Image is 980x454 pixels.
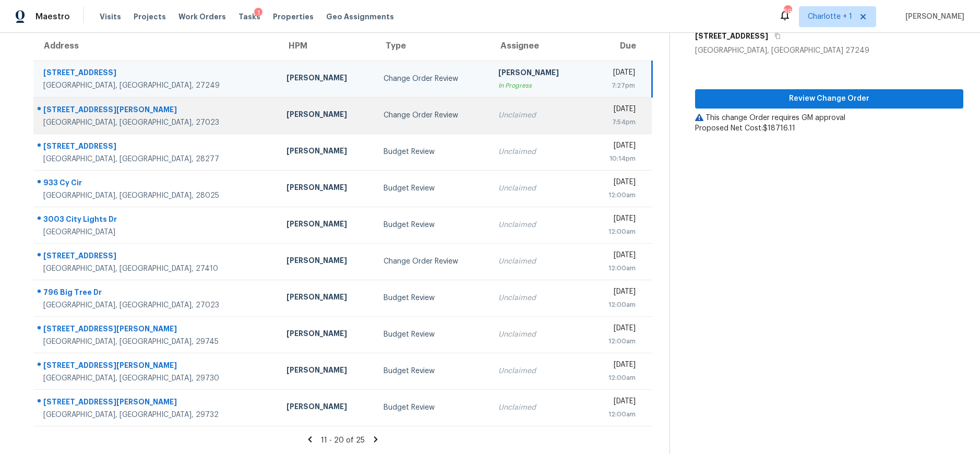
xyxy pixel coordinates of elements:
[43,397,270,410] div: [STREET_ADDRESS][PERSON_NAME]
[43,227,270,237] div: [GEOGRAPHIC_DATA]
[595,286,636,300] div: [DATE]
[43,104,270,117] div: [STREET_ADDRESS][PERSON_NAME]
[134,11,166,22] span: Projects
[35,11,70,22] span: Maestro
[43,67,270,80] div: [STREET_ADDRESS]
[384,293,482,303] div: Budget Review
[238,13,260,20] span: Tasks
[286,109,367,122] div: [PERSON_NAME]
[43,264,270,274] div: [GEOGRAPHIC_DATA], [GEOGRAPHIC_DATA], 27410
[595,336,636,347] div: 12:00am
[595,300,636,310] div: 12:00am
[43,177,270,190] div: 933 Cy Cir
[286,219,367,232] div: [PERSON_NAME]
[43,80,270,91] div: [GEOGRAPHIC_DATA], [GEOGRAPHIC_DATA], 27249
[43,360,270,373] div: [STREET_ADDRESS][PERSON_NAME]
[178,11,226,22] span: Work Orders
[43,373,270,384] div: [GEOGRAPHIC_DATA], [GEOGRAPHIC_DATA], 29730
[100,11,121,22] span: Visits
[595,323,636,336] div: [DATE]
[384,74,482,84] div: Change Order Review
[808,11,852,22] span: Charlotte + 1
[768,27,782,45] button: Copy Address
[901,11,964,22] span: [PERSON_NAME]
[375,31,490,61] th: Type
[43,141,270,154] div: [STREET_ADDRESS]
[595,153,636,164] div: 10:14pm
[278,31,375,61] th: HPM
[43,190,270,201] div: [GEOGRAPHIC_DATA], [GEOGRAPHIC_DATA], 28025
[384,402,482,413] div: Budget Review
[384,220,482,230] div: Budget Review
[498,80,579,91] div: In Progress
[43,250,270,264] div: [STREET_ADDRESS]
[384,329,482,340] div: Budget Review
[595,373,636,383] div: 12:00am
[254,8,262,18] div: 1
[43,214,270,227] div: 3003 City Lights Dr
[384,147,482,157] div: Budget Review
[498,293,579,303] div: Unclaimed
[587,31,652,61] th: Due
[595,190,636,200] div: 12:00am
[695,31,768,41] h5: [STREET_ADDRESS]
[43,287,270,300] div: 796 Big Tree Dr
[33,31,278,61] th: Address
[695,113,963,123] div: This change Order requires GM approval
[703,92,955,105] span: Review Change Order
[286,73,367,86] div: [PERSON_NAME]
[43,410,270,420] div: [GEOGRAPHIC_DATA], [GEOGRAPHIC_DATA], 29732
[595,409,636,420] div: 12:00am
[595,226,636,237] div: 12:00am
[695,89,963,109] button: Review Change Order
[595,250,636,263] div: [DATE]
[273,11,314,22] span: Properties
[384,366,482,376] div: Budget Review
[43,117,270,128] div: [GEOGRAPHIC_DATA], [GEOGRAPHIC_DATA], 27023
[490,31,587,61] th: Assignee
[498,402,579,413] div: Unclaimed
[498,256,579,267] div: Unclaimed
[595,80,635,91] div: 7:27pm
[286,401,367,414] div: [PERSON_NAME]
[286,146,367,159] div: [PERSON_NAME]
[595,263,636,273] div: 12:00am
[321,437,365,444] span: 11 - 20 of 25
[784,6,791,17] div: 59
[286,182,367,195] div: [PERSON_NAME]
[286,292,367,305] div: [PERSON_NAME]
[498,147,579,157] div: Unclaimed
[695,123,963,134] div: Proposed Net Cost: $18716.11
[286,365,367,378] div: [PERSON_NAME]
[498,329,579,340] div: Unclaimed
[498,110,579,121] div: Unclaimed
[286,328,367,341] div: [PERSON_NAME]
[595,67,635,80] div: [DATE]
[43,154,270,164] div: [GEOGRAPHIC_DATA], [GEOGRAPHIC_DATA], 28277
[595,396,636,409] div: [DATE]
[595,140,636,153] div: [DATE]
[384,256,482,267] div: Change Order Review
[498,220,579,230] div: Unclaimed
[595,177,636,190] div: [DATE]
[43,324,270,337] div: [STREET_ADDRESS][PERSON_NAME]
[595,104,636,117] div: [DATE]
[498,366,579,376] div: Unclaimed
[695,45,963,56] div: [GEOGRAPHIC_DATA], [GEOGRAPHIC_DATA] 27249
[595,117,636,127] div: 7:54pm
[286,255,367,268] div: [PERSON_NAME]
[43,300,270,310] div: [GEOGRAPHIC_DATA], [GEOGRAPHIC_DATA], 27023
[498,183,579,194] div: Unclaimed
[384,110,482,121] div: Change Order Review
[326,11,394,22] span: Geo Assignments
[43,337,270,347] div: [GEOGRAPHIC_DATA], [GEOGRAPHIC_DATA], 29745
[595,213,636,226] div: [DATE]
[498,67,579,80] div: [PERSON_NAME]
[595,360,636,373] div: [DATE]
[384,183,482,194] div: Budget Review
